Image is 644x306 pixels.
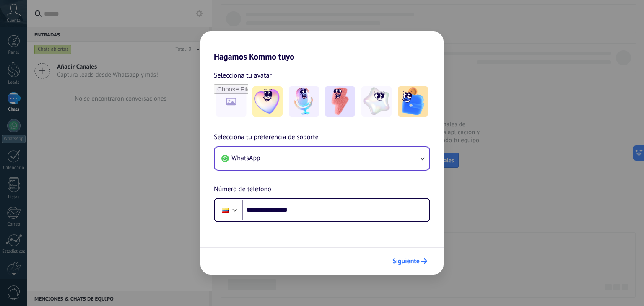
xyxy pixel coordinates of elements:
img: -5.jpeg [398,86,428,117]
span: WhatsApp [231,154,260,162]
span: Número de teléfono [214,184,271,195]
span: Siguiente [392,258,420,264]
button: WhatsApp [215,147,429,170]
img: -1.jpeg [252,86,283,117]
img: -4.jpeg [361,86,392,117]
h2: Hagamos Kommo tuyo [200,31,444,62]
span: Selecciona tu avatar [214,70,272,81]
img: -3.jpeg [325,86,355,117]
div: Ecuador: + 593 [217,201,233,219]
img: -2.jpeg [289,86,319,117]
button: Siguiente [389,254,431,268]
span: Selecciona tu preferencia de soporte [214,132,319,143]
